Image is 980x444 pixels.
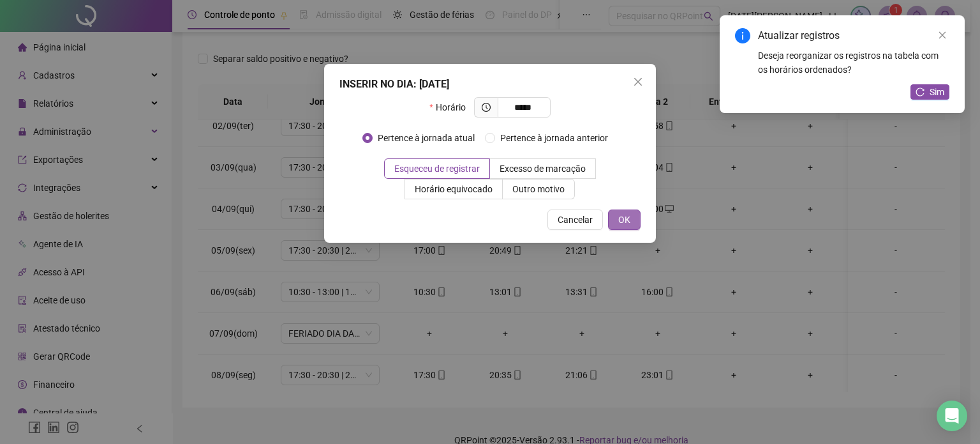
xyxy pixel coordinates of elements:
span: reload [916,88,924,96]
div: INSERIR NO DIA : [DATE] [339,77,641,92]
span: Esqueceu de registrar [394,164,480,174]
div: Atualizar registros [758,28,949,43]
span: info-circle [735,28,750,43]
span: Pertence à jornada atual [373,131,480,145]
button: Cancelar [547,210,603,230]
button: Close [628,72,648,92]
span: Horário equivocado [415,184,493,194]
span: OK [618,213,630,227]
label: Horário [429,97,473,118]
span: Outro motivo [512,184,565,194]
span: close [938,31,947,40]
button: Sim [910,84,949,100]
a: Close [935,28,949,42]
span: Sim [930,85,944,99]
button: OK [608,210,641,230]
div: Open Intercom Messenger [937,401,967,431]
span: clock-circle [482,103,491,112]
span: Excesso de marcação [500,164,586,174]
span: Cancelar [558,213,593,227]
div: Deseja reorganizar os registros na tabela com os horários ordenados? [758,49,949,77]
span: Pertence à jornada anterior [495,131,613,145]
span: close [633,77,643,87]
